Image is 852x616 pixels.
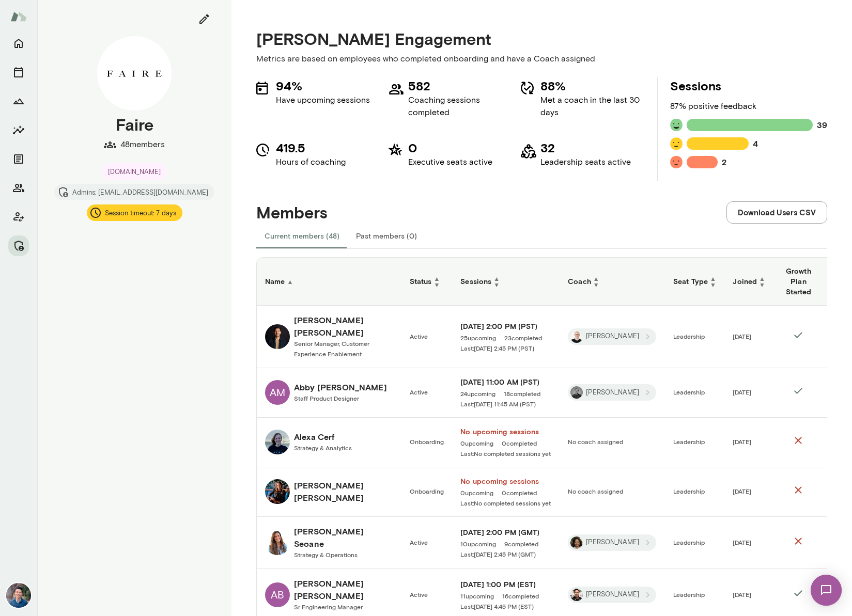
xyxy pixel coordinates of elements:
[294,525,393,550] h6: [PERSON_NAME] Seoane
[673,275,716,288] h6: Seat Type
[460,275,551,288] h6: Sessions
[460,344,551,352] a: Last:[DATE] 2:45 PM (PST)
[670,119,683,131] img: feedback icon
[580,590,645,599] span: [PERSON_NAME]
[265,530,290,555] img: Ana Seoane
[265,479,393,504] a: Amy Auerbuch[PERSON_NAME] [PERSON_NAME]
[504,334,542,342] a: 23completed
[8,62,29,83] button: Sessions
[504,334,542,342] span: 23 completed
[265,276,393,287] h6: Name
[294,444,352,451] span: Strategy & Analytics
[460,602,534,610] span: Last: [DATE] 4:45 PM (EST)
[502,439,537,447] a: 0completed
[434,275,440,281] span: ▲
[504,389,540,398] a: 18completed
[593,281,599,288] span: ▼
[256,224,348,248] button: Current members (48)
[460,344,534,352] span: Last: [DATE] 2:45 PM (PST)
[670,156,683,168] img: feedback icon
[265,380,290,405] div: AM
[493,281,500,288] span: ▼
[460,389,495,398] span: 24 upcoming
[568,438,623,445] span: No coach assigned
[8,149,29,169] button: Documents
[410,388,428,396] span: Active
[540,94,645,119] p: Met a coach in the last 30 days
[265,314,393,359] a: Aaron MacDonald[PERSON_NAME] [PERSON_NAME]Senior Manager, Customer Experience Enablement
[256,53,827,65] p: Metrics are based on employees who completed onboarding and have a Coach assigned
[460,488,493,497] span: 0 upcoming
[120,138,165,151] p: 48 members
[256,29,827,49] h4: [PERSON_NAME] Engagement
[276,77,370,94] h5: 94%
[8,33,29,54] button: Home
[294,340,369,357] span: Senior Manager, Customer Experience Enablement
[294,577,393,602] h6: [PERSON_NAME] [PERSON_NAME]
[568,275,657,288] h6: Coach
[8,120,29,140] button: Insights
[673,487,705,495] span: Leadership
[410,591,428,598] span: Active
[294,603,363,610] span: Sr Engineering Manager
[540,156,631,168] p: Leadership seats active
[10,7,27,26] img: Mento
[287,278,293,285] span: ▲
[460,579,551,590] a: [DATE] 1:00 PM (EST)
[102,167,167,177] span: [DOMAIN_NAME]
[265,582,290,607] div: AB
[759,275,765,281] span: ▲
[673,388,705,396] span: Leadership
[460,550,536,558] span: Last: [DATE] 2:45 PM (GMT)
[504,540,538,548] span: 9 completed
[570,386,583,399] img: Dane Howard
[733,591,751,598] span: [DATE]
[580,331,645,341] span: [PERSON_NAME]
[570,536,583,549] img: Cheryl Mills
[460,602,551,610] a: Last:[DATE] 4:45 PM (EST)
[502,439,537,447] span: 0 completed
[8,207,29,227] button: Client app
[670,100,827,113] p: 87 % positive feedback
[504,389,540,398] span: 18 completed
[460,540,496,548] span: 10 upcoming
[410,275,444,288] h6: Status
[116,115,153,134] h4: Faire
[502,592,539,600] a: 16completed
[265,479,290,504] img: Amy Auerbuch
[460,592,494,600] span: 11 upcoming
[753,137,758,150] h6: 4
[460,439,493,447] a: 0upcoming
[460,377,551,387] a: [DATE] 11:00 AM (PST)
[568,328,656,345] div: Michael Wilson [PERSON_NAME]
[8,178,29,198] button: Members
[276,139,346,156] h5: 419.5
[460,389,495,398] a: 24upcoming
[408,77,513,94] h5: 582
[460,334,496,342] a: 25upcoming
[460,476,551,486] a: No upcoming sessions
[782,266,815,297] h6: Growth Plan Started
[733,438,751,445] span: [DATE]
[460,449,551,457] a: Last:No completed sessions yet
[265,430,393,454] a: Alexa CerfAlexa CerfStrategy & Analytics
[265,577,393,612] a: AB[PERSON_NAME] [PERSON_NAME]Sr Engineering Manager
[540,139,631,156] h5: 32
[276,156,346,168] p: Hours of coaching
[265,324,290,349] img: Aaron MacDonald
[265,430,290,454] img: Alexa Cerf
[733,388,751,396] span: [DATE]
[434,281,440,288] span: ▼
[493,275,500,281] span: ▲
[6,583,31,608] img: Alex Yu
[710,281,716,288] span: ▼
[568,384,656,401] div: Dane Howard[PERSON_NAME]
[460,449,551,457] span: Last: No completed sessions yet
[294,381,387,393] h6: Abby [PERSON_NAME]
[502,592,539,600] span: 16 completed
[570,330,583,343] img: Michael Wilson
[670,77,827,94] h5: Sessions
[722,156,726,168] h6: 2
[460,400,551,408] a: Last:[DATE] 11:45 AM (PST)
